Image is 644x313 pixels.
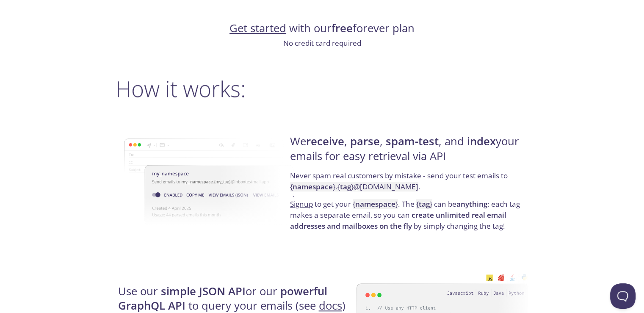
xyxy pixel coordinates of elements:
a: Signup [290,199,313,209]
code: { } [353,199,398,209]
strong: anything [456,199,487,209]
a: Get started [229,21,286,36]
h4: We , , , and your emails for easy retrieval via API [290,134,526,170]
strong: spam-test [386,134,439,149]
strong: namespace [293,182,333,191]
strong: index [467,134,496,149]
strong: receive [306,134,344,149]
strong: free [332,21,353,36]
p: to get your . The can be : each tag makes a separate email, so you can by simply changing the tag! [290,199,526,231]
h2: How it works: [116,76,529,101]
p: No credit card required [116,38,529,49]
a: docs [319,298,342,313]
strong: simple JSON API [161,284,246,299]
p: Never spam real customers by mistake - send your test emails to . [290,170,526,199]
strong: tag [340,182,351,191]
strong: powerful GraphQL API [118,284,327,313]
strong: namespace [355,199,395,209]
code: { } [416,199,432,209]
code: { } . { } @[DOMAIN_NAME] [290,182,418,191]
h4: with our forever plan [116,21,529,36]
strong: tag [419,199,430,209]
strong: parse [350,134,380,149]
img: namespace-image [124,115,296,249]
iframe: Help Scout Beacon - Open [610,283,636,309]
strong: create unlimited real email addresses and mailboxes on the fly [290,210,506,231]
